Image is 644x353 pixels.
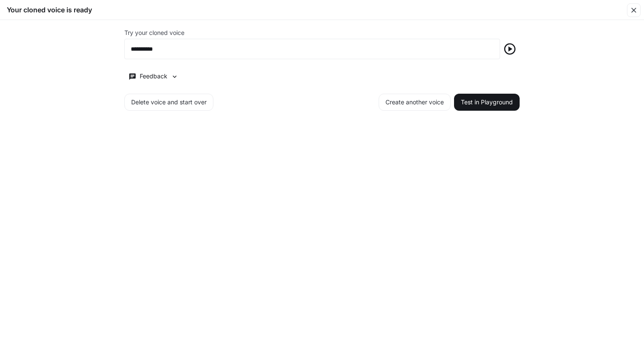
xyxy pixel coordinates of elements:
[124,94,213,111] button: Delete voice and start over
[454,94,520,111] button: Test in Playground
[7,5,92,14] h5: Your cloned voice is ready
[379,94,451,111] button: Create another voice
[124,69,182,83] button: Feedback
[124,30,184,36] p: Try your cloned voice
